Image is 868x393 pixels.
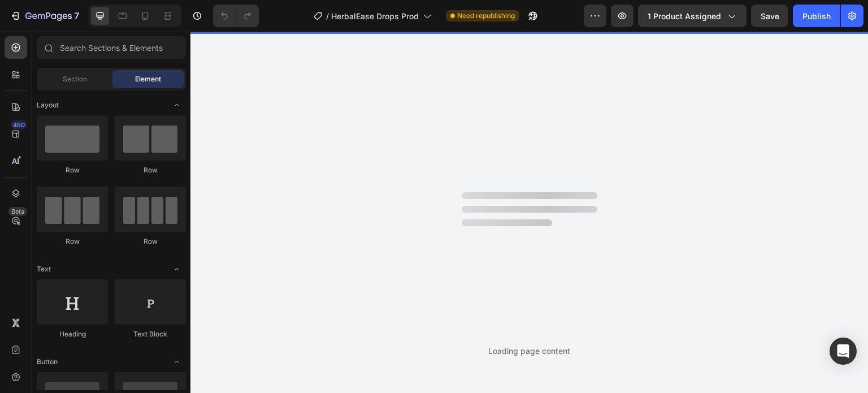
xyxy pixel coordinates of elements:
[168,260,186,278] span: Toggle open
[37,329,108,339] div: Heading
[326,10,329,22] span: /
[8,207,27,216] div: Beta
[168,96,186,114] span: Toggle open
[751,5,788,27] button: Save
[331,10,419,22] span: HerbalEase Drops Prod
[115,236,186,247] div: Row
[74,9,79,23] p: 7
[648,10,721,22] span: 1 product assigned
[802,10,831,22] div: Publish
[793,5,840,27] button: Publish
[37,357,58,367] span: Button
[135,74,161,84] span: Element
[488,345,570,357] div: Loading page content
[830,338,857,365] div: Open Intercom Messenger
[63,74,87,84] span: Section
[37,100,59,110] span: Layout
[638,5,747,27] button: 1 product assigned
[37,36,186,59] input: Search Sections & Elements
[37,165,108,175] div: Row
[115,165,186,175] div: Row
[5,5,84,27] button: 7
[37,236,108,247] div: Row
[761,11,779,21] span: Save
[213,5,259,27] div: Undo/Redo
[115,329,186,339] div: Text Block
[457,11,515,21] span: Need republishing
[11,120,27,129] div: 450
[37,264,51,274] span: Text
[168,353,186,371] span: Toggle open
